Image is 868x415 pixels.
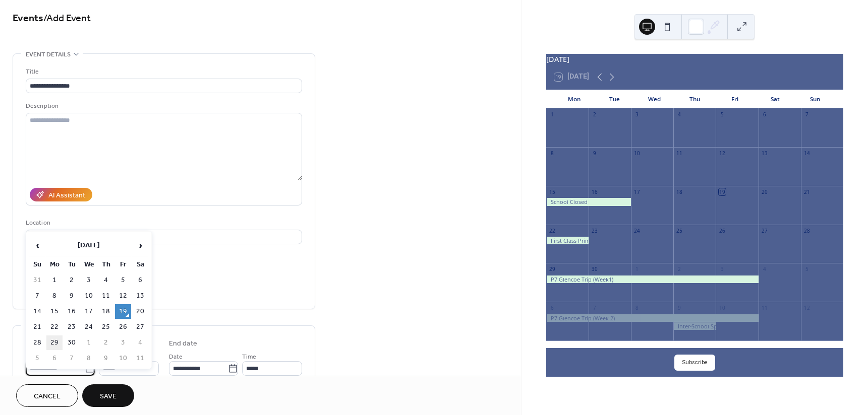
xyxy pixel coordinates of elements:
td: 27 [132,320,148,334]
td: 1 [46,273,63,288]
div: 25 [676,227,683,234]
div: 28 [803,227,811,234]
td: 3 [81,273,97,288]
div: 4 [676,111,683,118]
div: Title [26,66,300,77]
a: Events [13,9,43,28]
td: 29 [46,335,63,350]
div: 8 [549,150,556,157]
div: Description [26,101,300,111]
button: Save [82,384,134,407]
div: Mon [554,90,595,109]
div: Inter-School Sports Cross Country [673,322,716,330]
div: Location [26,218,300,228]
div: End date [169,338,197,349]
td: 5 [115,273,131,288]
td: 18 [98,304,114,319]
div: 10 [633,150,641,157]
div: 2 [591,111,598,118]
td: 10 [115,351,131,366]
td: 6 [46,351,63,366]
div: 18 [676,188,683,195]
td: 20 [132,304,148,319]
div: 1 [549,111,556,118]
td: 14 [29,304,45,319]
div: 14 [803,150,811,157]
td: 30 [64,335,80,350]
a: Cancel [16,384,78,407]
div: 3 [633,111,641,118]
td: 7 [64,351,80,366]
div: 5 [803,266,811,273]
div: 19 [719,188,726,195]
td: 6 [132,273,148,288]
td: 15 [46,304,63,319]
div: AI Assistant [48,190,85,201]
td: 24 [81,320,97,334]
div: 24 [633,227,641,234]
td: 23 [64,320,80,334]
td: 10 [81,289,97,303]
td: 8 [81,351,97,366]
td: 1 [81,335,97,350]
div: 6 [549,305,556,312]
div: 30 [591,266,598,273]
td: 2 [98,335,114,350]
div: P7 Glencoe Trip (Week 2) [546,314,759,322]
span: / Add Event [43,9,91,28]
td: 26 [115,320,131,334]
th: We [81,257,97,272]
th: Fr [115,257,131,272]
th: Sa [132,257,148,272]
td: 19 [115,304,131,319]
div: 15 [549,188,556,195]
td: 17 [81,304,97,319]
td: 13 [132,289,148,303]
td: 22 [46,320,63,334]
div: 4 [761,266,768,273]
div: 7 [591,305,598,312]
td: 25 [98,320,114,334]
div: 3 [719,266,726,273]
div: 16 [591,188,598,195]
div: 5 [719,111,726,118]
span: › [133,235,148,255]
td: 9 [98,351,114,366]
button: Subscribe [674,355,715,371]
div: 13 [761,150,768,157]
div: Sun [795,90,835,109]
div: 29 [549,266,556,273]
div: P7 Glencoe Trip (Week1) [546,275,759,283]
td: 4 [132,335,148,350]
div: 17 [633,188,641,195]
div: 11 [761,305,768,312]
td: 3 [115,335,131,350]
div: 26 [719,227,726,234]
span: ‹ [30,235,45,255]
td: 4 [98,273,114,288]
span: Cancel [34,391,61,402]
td: 9 [64,289,80,303]
span: Event details [26,49,71,60]
div: School Closed [546,198,631,205]
div: 9 [591,150,598,157]
div: 21 [803,188,811,195]
th: Tu [64,257,80,272]
div: 8 [633,305,641,312]
th: Th [98,257,114,272]
th: [DATE] [46,235,131,256]
div: 27 [761,227,768,234]
div: 9 [676,305,683,312]
span: Save [100,391,117,402]
div: Tue [594,90,634,109]
td: 5 [29,351,45,366]
div: 6 [761,111,768,118]
td: 2 [64,273,80,288]
div: 23 [591,227,598,234]
div: 2 [676,266,683,273]
span: Time [242,352,256,362]
th: Mo [46,257,63,272]
div: 11 [676,150,683,157]
td: 28 [29,335,45,350]
div: [DATE] [546,54,843,65]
